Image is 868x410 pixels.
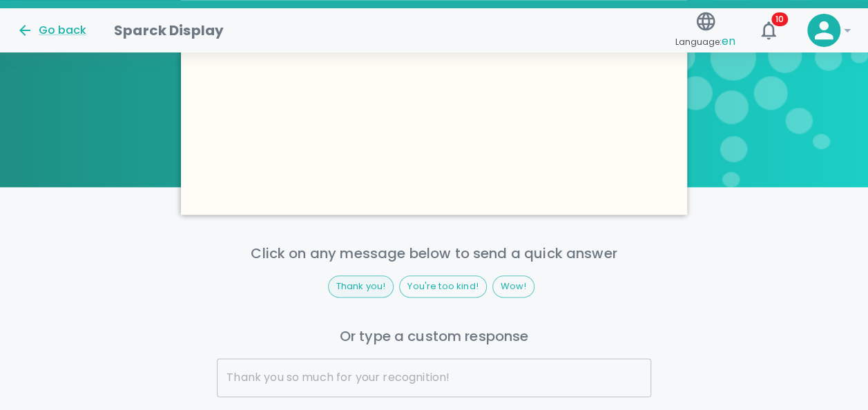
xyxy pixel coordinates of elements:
span: Wow! [493,280,534,293]
span: 10 [771,12,788,26]
button: Language:en [670,6,741,55]
div: Thank you! [328,275,394,297]
button: Go back [17,22,86,39]
span: You're too kind! [400,280,485,293]
span: Thank you! [329,280,394,293]
button: 10 [752,14,785,47]
div: Wow! [492,275,535,297]
p: Or type a custom response [217,325,651,347]
span: Language: [675,32,735,51]
div: You're too kind! [399,275,486,297]
p: Click on any message below to send a quick answer [217,242,651,264]
h1: Sparck Display [114,19,224,41]
input: Thank you so much for your recognition! [217,358,651,397]
span: en [722,33,735,49]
